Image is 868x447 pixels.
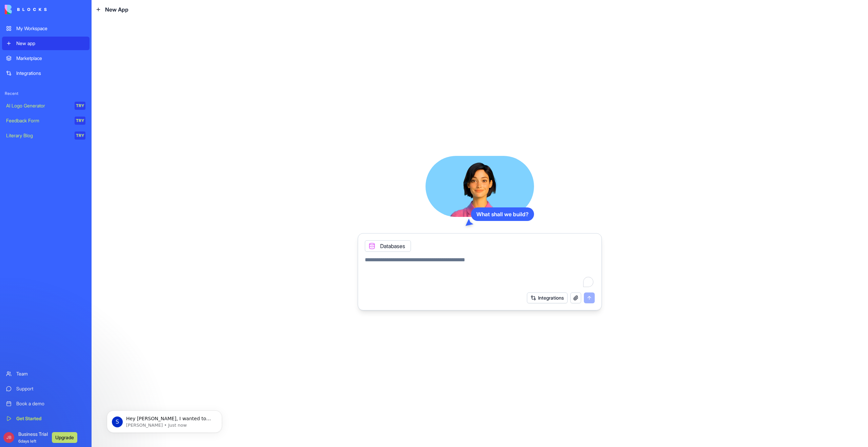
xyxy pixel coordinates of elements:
a: Marketplace [2,52,90,65]
div: My Workspace [16,25,85,32]
a: Support [2,382,90,395]
div: New app [16,40,85,47]
div: TRY [75,102,85,110]
div: Integrations [16,70,85,77]
span: JB [3,432,14,443]
div: TRY [75,131,85,140]
div: Feedback Form [6,117,70,124]
a: My Workspace [2,22,90,35]
div: Marketplace [16,55,85,62]
span: 6 days left [18,439,36,444]
img: logo [5,5,47,14]
button: Upgrade [52,432,77,443]
a: Book a demo [2,397,90,410]
a: Get Started [2,412,90,425]
span: Hey [PERSON_NAME], I wanted to reach out to make sure everything in Blocks is running smoothly. I... [29,20,117,65]
span: Recent [2,91,90,96]
a: New app [2,37,90,50]
div: Get Started [16,415,85,422]
div: Book a demo [16,400,85,407]
div: Support [16,385,85,392]
div: Literary Blog [6,132,70,139]
iframe: Intercom notifications message [97,396,232,444]
a: AI Logo GeneratorTRY [2,99,90,113]
div: Team [16,370,85,377]
button: Integrations [527,292,568,303]
a: Integrations [2,66,90,80]
div: TRY [75,117,85,125]
a: Team [2,367,90,381]
span: Business Trial [18,431,48,444]
a: Feedback FormTRY [2,114,90,127]
div: Databases [365,240,411,252]
div: AI Logo Generator [6,102,70,109]
p: Message from Sharon, sent Just now [29,26,117,32]
a: Literary BlogTRY [2,129,90,142]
